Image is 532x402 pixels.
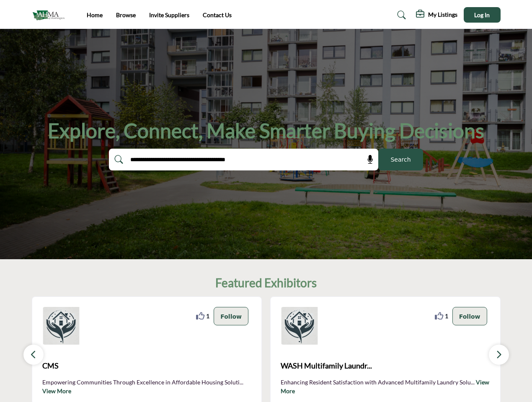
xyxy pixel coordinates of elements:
[32,8,69,22] img: Site Logo
[471,379,475,386] span: ...
[203,11,232,18] a: Contact Us
[464,7,501,23] button: Log In
[149,11,189,18] a: Invite Suppliers
[48,118,484,144] h1: Explore, Connect, Make Smarter Buying Decisions
[459,312,480,321] p: Follow
[445,312,448,320] span: 1
[378,149,423,170] button: Search
[416,10,457,20] div: My Listings
[428,11,457,18] h5: My Listings
[281,360,490,371] span: WASH Multifamily Laundr...
[42,378,252,394] p: Empowering Communities Through Excellence in Affordable Housing Soluti
[389,8,411,22] a: Search
[281,307,318,345] img: WASH Multifamily Laundry Systems
[215,276,317,290] h2: Featured Exhibitors
[220,312,242,321] p: Follow
[360,155,374,164] span: Search by Voice
[240,379,243,386] span: ...
[474,11,490,18] span: Log In
[87,11,103,18] a: Home
[281,378,490,394] p: Enhancing Resident Satisfaction with Advanced Multifamily Laundry Solu
[281,355,490,377] a: WASH Multifamily Laundr...
[214,307,248,325] button: Follow
[42,360,252,371] span: CMS
[116,11,136,18] a: Browse
[206,312,209,320] span: 1
[42,387,71,394] a: View More
[390,155,411,164] span: Search
[42,307,80,345] img: CMS
[42,355,252,377] a: CMS
[452,307,487,325] button: Follow
[281,355,490,377] b: WASH Multifamily Laundry Systems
